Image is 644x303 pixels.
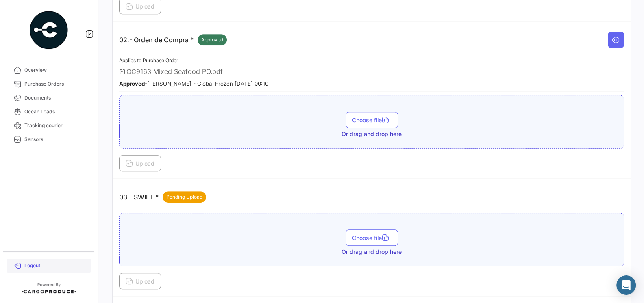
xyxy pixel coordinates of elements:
small: - [PERSON_NAME] - Global Frozen [DATE] 00:10 [119,80,268,87]
span: Logout [24,262,88,269]
a: Tracking courier [7,119,91,132]
a: Overview [7,63,91,77]
a: Purchase Orders [7,77,91,91]
button: Choose file [346,112,398,128]
span: Documents [24,94,88,102]
span: Purchase Orders [24,80,88,88]
span: Or drag and drop here [342,130,402,138]
a: Documents [7,91,91,105]
span: Or drag and drop here [342,248,402,256]
div: Abrir Intercom Messenger [616,275,636,295]
span: Approved [201,36,223,43]
span: Choose file [352,117,392,123]
span: Upload [126,160,154,167]
span: Upload [126,278,154,285]
span: Upload [126,3,154,10]
span: OC9163 Mixed Seafood PO.pdf [126,67,223,76]
span: Overview [24,67,88,74]
button: Upload [119,155,161,171]
span: Ocean Loads [24,108,88,115]
span: Pending Upload [166,193,202,201]
img: powered-by.png [28,10,69,50]
a: Sensors [7,132,91,146]
span: Sensors [24,136,88,143]
b: Approved [119,80,145,87]
span: Applies to Purchase Order [119,57,178,63]
button: Upload [119,273,161,289]
p: 03.- SWIFT * [119,191,206,203]
span: Tracking courier [24,122,88,129]
button: Choose file [346,229,398,246]
a: Ocean Loads [7,105,91,119]
p: 02.- Orden de Compra * [119,34,227,45]
span: Choose file [352,234,392,241]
